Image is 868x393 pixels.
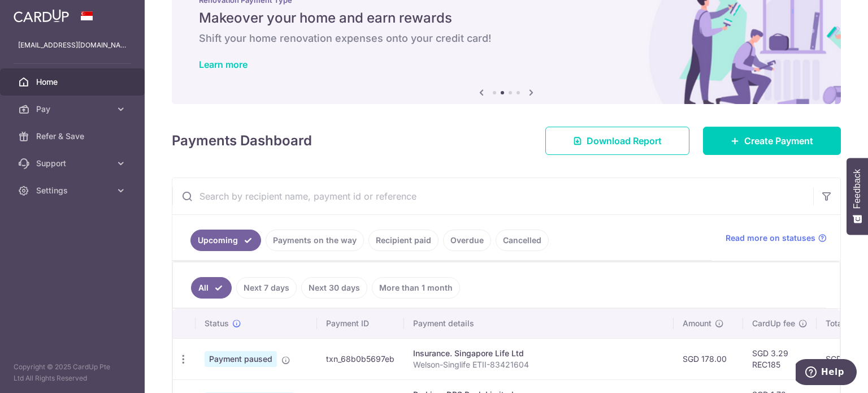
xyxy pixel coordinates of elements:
[205,318,229,329] span: Status
[36,158,111,169] span: Support
[191,277,232,299] a: All
[368,230,439,251] a: Recipient paid
[852,169,862,209] span: Feedback
[36,131,111,142] span: Refer & Save
[443,230,491,251] a: Overdue
[18,40,127,51] p: [EMAIL_ADDRESS][DOMAIN_NAME]
[372,277,460,299] a: More than 1 month
[205,351,277,367] span: Payment paused
[726,232,815,244] span: Read more on statuses
[266,230,364,251] a: Payments on the way
[587,134,662,148] span: Download Report
[317,309,404,338] th: Payment ID
[826,318,863,329] span: Total amt.
[190,230,261,251] a: Upcoming
[404,309,674,338] th: Payment details
[545,127,689,155] a: Download Report
[703,127,841,155] a: Create Payment
[172,131,312,151] h4: Payments Dashboard
[36,103,111,115] span: Pay
[726,232,827,244] a: Read more on statuses
[796,359,857,387] iframe: Opens a widget where you can find more information
[36,185,111,196] span: Settings
[172,178,813,214] input: Search by recipient name, payment id or reference
[36,76,111,88] span: Home
[317,338,404,379] td: txn_68b0b5697eb
[14,9,69,23] img: CardUp
[496,230,549,251] a: Cancelled
[683,318,711,329] span: Amount
[752,318,795,329] span: CardUp fee
[847,158,868,235] button: Feedback - Show survey
[743,338,817,379] td: SGD 3.29 REC185
[199,32,814,45] h6: Shift your home renovation expenses onto your credit card!
[199,59,248,70] a: Learn more
[744,134,813,148] span: Create Payment
[674,338,743,379] td: SGD 178.00
[413,359,665,370] p: Welson-Singlife ETII-83421604
[199,9,814,27] h5: Makeover your home and earn rewards
[301,277,367,299] a: Next 30 days
[413,348,665,359] div: Insurance. Singapore Life Ltd
[236,277,297,299] a: Next 7 days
